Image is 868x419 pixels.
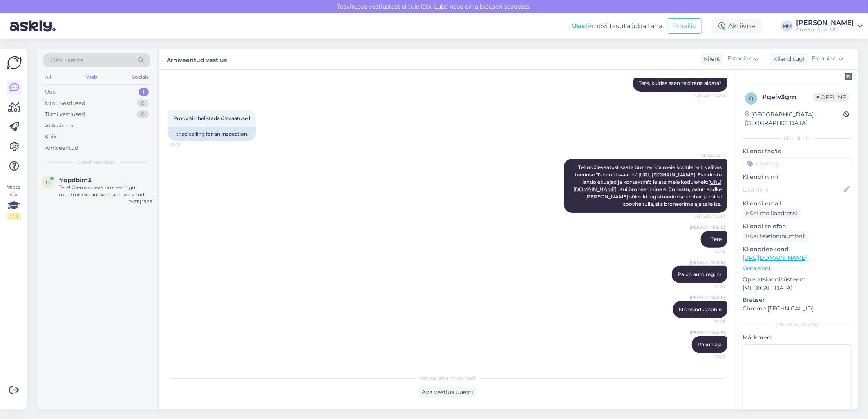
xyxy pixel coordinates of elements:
div: 0 [137,99,149,107]
div: Uus [45,88,56,96]
img: Askly Logo [7,55,22,71]
span: Estonian [812,54,837,63]
div: Arhiveeritud [45,144,78,152]
p: Kliendi telefon [743,222,852,231]
span: Pakun aja [698,341,722,348]
span: 12:43 [694,354,725,360]
b: Uus! [572,22,587,30]
span: AI Assistent [694,152,725,158]
img: zendesk [845,73,852,80]
div: Klient [700,55,720,63]
p: Kliendi nimi [743,173,852,181]
p: Märkmed [743,333,852,342]
p: Chrome [TECHNICAL_ID] [743,304,852,313]
div: Küsi telefoninumbrit [743,231,808,242]
span: Otsi kliente [51,56,83,65]
div: Aktiivne [712,19,762,33]
p: [MEDICAL_DATA] [743,284,852,292]
div: All [43,72,53,82]
span: Palun auto reg. nr [678,271,722,277]
div: 1 [139,88,149,96]
div: Ava vestlus uuesti [418,387,477,398]
span: Tehnoülevaatust saate broneerida meie kodulehelt, valides teenuse 'Tehnoülevaatus': . Esinduste l... [573,164,723,207]
div: # qeiv3grn [762,92,813,102]
span: Tere [711,236,722,242]
span: 12:43 [694,283,725,290]
span: Proovisin helistada ülevaatuse l [173,115,250,121]
span: [PERSON_NAME] [690,294,725,301]
span: Estonian [727,54,752,63]
p: Operatsioonisüsteem [743,275,852,284]
div: Küsi meiliaadressi [743,208,801,219]
a: [URL][DOMAIN_NAME] [638,172,695,178]
span: 12:42 [170,141,201,147]
span: Nähtud ✓ 12:43 [693,213,725,219]
p: Vaata edasi ... [743,265,852,272]
span: Mis esindus sobib [679,306,722,312]
div: Kliendi info [743,135,852,142]
div: AI Assistent [45,122,75,130]
div: Tiimi vestlused [45,110,85,118]
span: o [46,179,50,185]
div: 0 [137,110,149,118]
p: Kliendi email [743,199,852,208]
div: Vaata siia [7,183,21,220]
span: Vestlus on arhiveeritud [420,374,476,382]
input: Lisa nimi [743,185,842,194]
span: #opdbirn3 [59,176,92,184]
p: Brauser [743,296,852,304]
a: [URL][DOMAIN_NAME] [743,254,807,261]
a: [PERSON_NAME]Amserv Auto OÜ [796,20,863,33]
span: Nähtud ✓ 12:42 [693,92,725,98]
div: I tried calling for an inspection. [168,127,256,141]
span: Offline [813,93,849,102]
input: Lisa tag [743,157,852,169]
span: 12:43 [694,319,725,325]
div: [GEOGRAPHIC_DATA], [GEOGRAPHIC_DATA] [745,110,843,127]
div: [PERSON_NAME] [743,321,852,328]
span: Tere, kuidas saan teid täna aidata? [639,80,722,86]
div: [PERSON_NAME] [796,20,854,26]
div: Kõik [45,133,57,141]
div: Klienditugi [770,55,805,63]
span: 12:43 [694,248,725,254]
div: Web [84,72,99,82]
span: [PERSON_NAME] [690,224,725,230]
span: [PERSON_NAME] [690,259,725,265]
label: Arhiveeritud vestlus [167,53,227,65]
span: [PERSON_NAME] [690,330,725,336]
span: Uued vestlused [78,158,116,166]
p: Klienditeekond [743,245,852,254]
button: Emailid [667,18,702,34]
div: 2 / 3 [7,213,21,220]
span: q [749,95,753,101]
div: Socials [130,72,150,82]
div: Proovi tasuta juba täna: [572,21,664,31]
div: [DATE] 15:33 [127,198,152,205]
div: Tere! Olemasoleva broneeringu muutmiseks andke teada soovitud uus kuupäev ja kellaaeg ning ka reg... [59,184,152,198]
div: MM [781,20,793,32]
div: Minu vestlused [45,99,85,107]
div: Amserv Auto OÜ [796,26,854,33]
p: Kliendi tag'id [743,147,852,156]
